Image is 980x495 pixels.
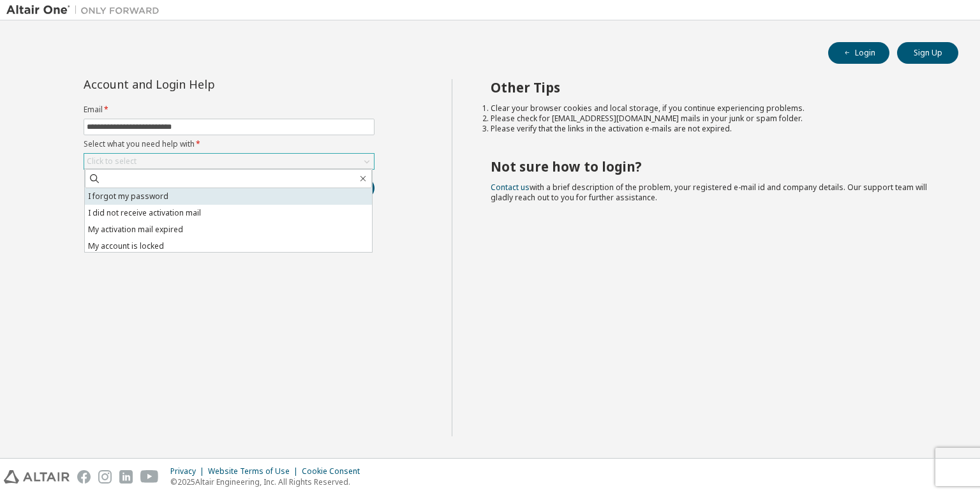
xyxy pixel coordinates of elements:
button: Sign Up [897,42,958,64]
img: linkedin.svg [119,470,133,484]
div: Click to select [87,156,137,166]
li: I forgot my password [85,188,372,205]
li: Clear your browser cookies and local storage, if you continue experiencing problems. [491,103,936,114]
div: Privacy [170,466,208,477]
li: Please verify that the links in the activation e-mails are not expired. [491,124,936,134]
h2: Not sure how to login? [491,158,936,175]
div: Website Terms of Use [208,466,302,477]
p: © 2025 Altair Engineering, Inc. All Rights Reserved. [170,477,367,487]
img: Altair One [6,4,166,17]
div: Account and Login Help [84,79,316,89]
img: altair_logo.svg [4,470,70,484]
button: Login [828,42,889,64]
label: Select what you need help with [84,139,375,149]
a: Contact us [491,182,530,193]
label: Email [84,105,375,115]
span: with a brief description of the problem, your registered e-mail id and company details. Our suppo... [491,182,927,203]
li: Please check for [EMAIL_ADDRESS][DOMAIN_NAME] mails in your junk or spam folder. [491,114,936,124]
h2: Other Tips [491,79,936,96]
img: youtube.svg [140,470,159,484]
img: instagram.svg [98,470,112,484]
div: Cookie Consent [302,466,367,477]
div: Click to select [84,154,374,169]
img: facebook.svg [77,470,91,484]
